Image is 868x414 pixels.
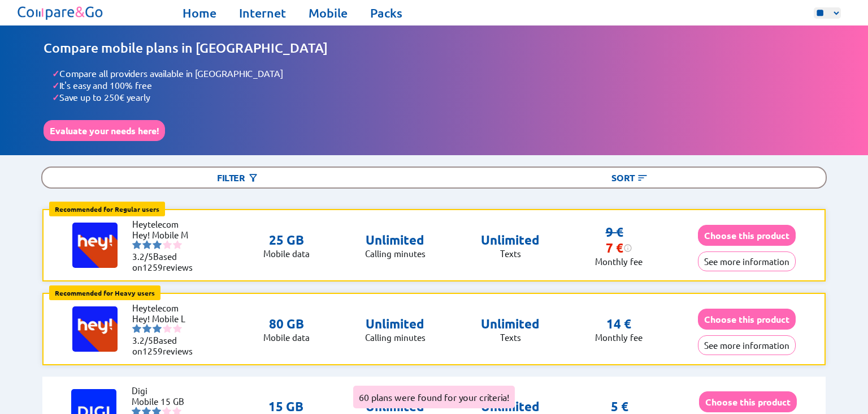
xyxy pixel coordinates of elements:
img: information [623,244,632,253]
img: Logo of Compare&Go [15,3,106,23]
a: Internet [239,5,286,21]
li: Heytelecom [132,219,200,229]
span: ✓ [52,67,59,79]
li: Hey! Mobile M [132,229,200,240]
button: Choose this product [698,225,796,246]
button: Choose this product [698,309,796,330]
li: Based on reviews [132,251,200,272]
p: Texts [481,248,540,259]
li: Based on reviews [132,335,200,356]
span: ✓ [52,79,59,91]
img: Logo of Heytelecom [72,306,118,352]
img: starnr4 [163,324,172,333]
a: Packs [370,5,402,21]
img: starnr3 [153,240,162,249]
p: Monthly fee [595,332,643,343]
s: 9 € [606,224,623,240]
img: starnr5 [173,324,182,333]
li: Digi [132,385,199,396]
button: Evaluate your needs here! [44,120,165,141]
li: It's easy and 100% free [52,79,824,91]
span: ✓ [52,91,59,103]
img: Button open the sorting menu [637,172,648,183]
a: Choose this product [698,314,796,325]
span: 1259 [142,345,163,356]
img: starnr3 [153,324,162,333]
img: starnr4 [163,240,172,249]
div: Filter [42,168,434,187]
img: starnr2 [142,324,151,333]
li: Heytelecom [132,302,200,313]
li: Mobile 15 GB [132,396,199,407]
span: 1259 [142,262,163,272]
button: See more information [698,251,796,271]
p: Unlimited [365,232,426,248]
div: 7 € [606,240,632,256]
li: Hey! Mobile L [132,313,200,324]
p: Texts [481,332,540,343]
p: Unlimited [481,232,540,248]
span: 3.2/5 [132,335,153,345]
a: Choose this product [699,396,797,407]
p: 25 GB [263,232,310,248]
img: starnr1 [132,324,141,333]
p: Calling minutes [365,248,426,259]
img: Logo of Heytelecom [72,223,118,268]
p: Monthly fee [595,256,643,267]
div: 60 plans were found for your criteria! [353,386,515,408]
a: See more information [698,256,796,267]
b: Recommended for Regular users [55,204,159,214]
img: Button open the filtering menu [248,172,259,183]
p: Calling minutes [365,332,426,343]
button: Choose this product [699,391,797,412]
div: Sort [434,168,826,187]
b: Recommended for Heavy users [55,288,155,297]
span: 3.2/5 [132,251,153,262]
p: 14 € [606,316,631,332]
img: starnr1 [132,240,141,249]
button: See more information [698,335,796,355]
img: starnr2 [142,240,151,249]
img: starnr5 [173,240,182,249]
p: Mobile data [263,332,310,343]
p: 80 GB [263,316,310,332]
li: Compare all providers available in [GEOGRAPHIC_DATA] [52,67,824,79]
a: Home [183,5,216,21]
p: Unlimited [481,316,540,332]
a: See more information [698,340,796,351]
a: Mobile [309,5,348,21]
li: Save up to 250€ yearly [52,91,824,103]
a: Choose this product [698,230,796,241]
p: Mobile data [263,248,310,259]
p: Unlimited [365,316,426,332]
h1: Compare mobile plans in [GEOGRAPHIC_DATA] [44,40,824,56]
